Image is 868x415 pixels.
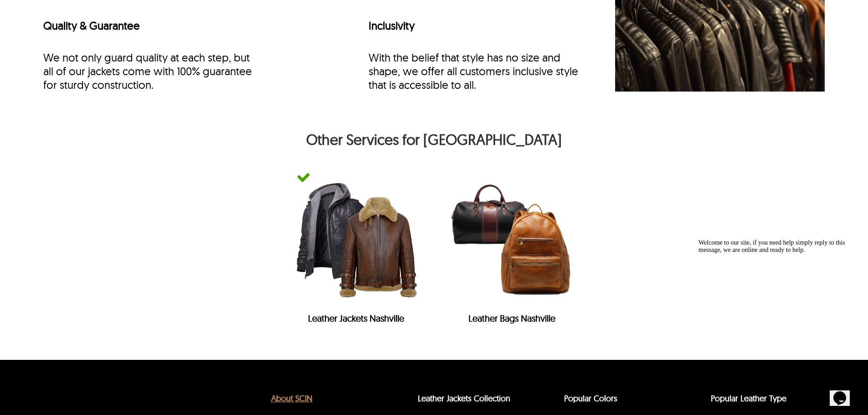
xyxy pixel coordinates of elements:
[4,4,150,18] span: Welcome to our site, if you need help simply reply to this message, we are online and ready to help.
[4,4,168,18] div: Welcome to our site, if you need help simply reply to this message, we are online and ready to help.
[695,236,859,374] iframe: chat widget
[418,393,510,404] a: Leather Jackets Collection
[288,313,425,328] h2: Leather Jackets Nashville
[369,51,586,92] div: With the belief that style has no size and shape, we offer all customers inclusive style that is ...
[278,162,434,338] a: green-tick-iconLeather JacketsLeather Jackets Nashville
[43,19,260,32] div: Quality & Guarantee
[271,393,313,404] a: About SCIN
[43,51,260,92] div: We not only guard quality at each step, but all of our jackets come with 100% guarantee for sturd...
[830,379,859,406] iframe: chat widget
[297,171,310,184] img: green-tick-icon
[711,393,786,404] a: Popular Leather Type
[564,393,617,404] a: popular leather jacket colors
[43,131,825,153] h2: Other Services for [GEOGRAPHIC_DATA]
[369,19,586,32] div: Inclusivity
[443,171,581,308] img: Leather Bags
[434,162,590,338] a: Leather BagsLeather Bags Nashville
[288,171,425,308] img: Leather Jackets
[443,313,581,328] h2: Leather Bags Nashville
